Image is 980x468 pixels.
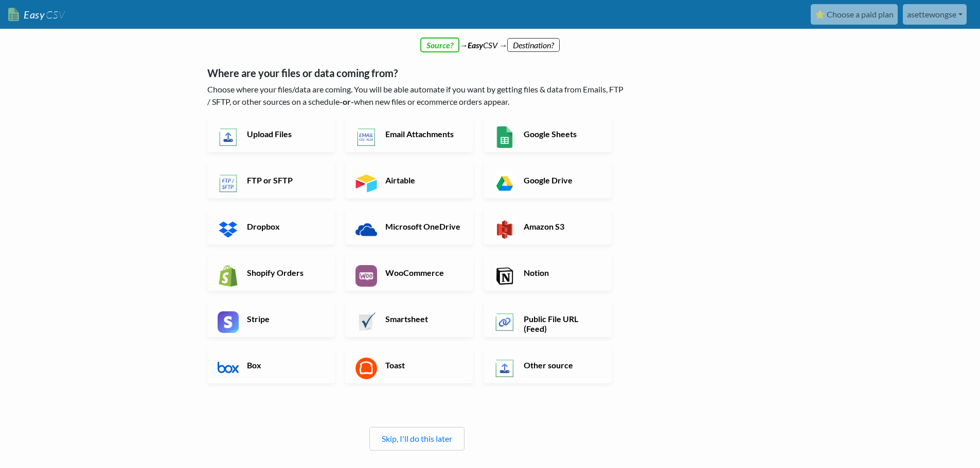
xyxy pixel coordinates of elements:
img: Toast App & API [355,358,377,379]
a: Other source [484,347,612,383]
a: Public File URL (Feed) [484,301,612,337]
a: Shopify Orders [207,255,335,291]
h6: Google Sheets [521,129,602,139]
h6: Toast [383,360,464,370]
img: Shopify App & API [218,265,239,287]
h6: WooCommerce [383,268,464,277]
img: Stripe App & API [218,311,239,333]
a: EasyCSV [8,4,65,25]
h6: Other source [521,360,602,370]
img: Amazon S3 App & API [494,219,515,240]
a: Dropbox [207,209,335,245]
b: -or- [340,97,354,106]
a: Amazon S3 [484,209,612,245]
a: Toast [345,347,473,383]
h6: Dropbox [244,221,325,231]
img: Box App & API [218,358,239,379]
a: Google Drive [484,162,612,198]
h6: Shopify Orders [244,268,325,277]
img: Email New CSV or XLSX File App & API [355,126,377,148]
a: Upload Files [207,116,335,152]
img: FTP or SFTP App & API [218,173,239,194]
a: Skip, I'll do this later [382,434,452,443]
span: CSV [45,8,65,21]
h6: Upload Files [244,129,325,139]
a: Box [207,347,335,383]
a: Microsoft OneDrive [345,209,473,245]
p: Choose where your files/data are coming. You will be able automate if you want by getting files &... [207,83,627,108]
img: Microsoft OneDrive App & API [355,219,377,240]
img: Smartsheet App & API [355,311,377,333]
div: → CSV → [197,29,783,51]
h6: FTP or SFTP [244,175,325,185]
img: Notion App & API [494,265,515,287]
img: WooCommerce App & API [355,265,377,287]
a: FTP or SFTP [207,162,335,198]
h6: Public File URL (Feed) [521,314,602,333]
img: Google Drive App & API [494,173,515,194]
a: Smartsheet [345,301,473,337]
h6: Notion [521,268,602,277]
h6: Microsoft OneDrive [383,221,464,231]
img: Public File URL App & API [494,311,515,333]
img: Upload Files App & API [218,126,239,148]
img: Google Sheets App & API [494,126,515,148]
a: Email Attachments [345,116,473,152]
h5: Where are your files or data coming from? [207,67,627,79]
a: Stripe [207,301,335,337]
a: Notion [484,255,612,291]
a: Google Sheets [484,116,612,152]
a: WooCommerce [345,255,473,291]
a: asettewongse [903,4,967,25]
h6: Smartsheet [383,314,464,324]
h6: Stripe [244,314,325,324]
a: ⭐ Choose a paid plan [811,4,898,25]
h6: Google Drive [521,175,602,185]
h6: Airtable [383,175,464,185]
img: Other Source App & API [494,358,515,379]
img: Airtable App & API [355,173,377,194]
h6: Box [244,360,325,370]
h6: Amazon S3 [521,221,602,231]
img: Dropbox App & API [218,219,239,240]
h6: Email Attachments [383,129,464,139]
a: Airtable [345,162,473,198]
